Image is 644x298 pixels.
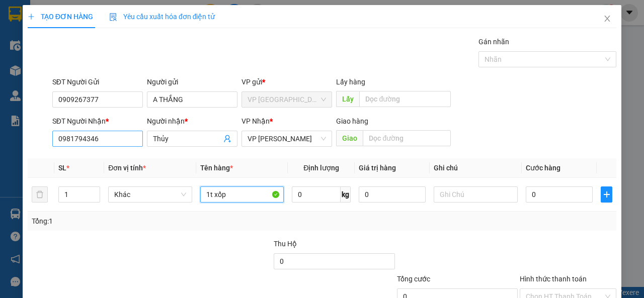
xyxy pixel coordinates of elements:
div: Nhận: VP [PERSON_NAME] [105,59,181,80]
input: VD: Bàn, Ghế [200,186,284,203]
button: delete [32,186,48,203]
span: plus [28,13,35,20]
input: Ghi Chú [434,186,518,203]
div: SĐT Người Nhận [52,116,143,127]
input: Dọc đường [363,130,450,146]
div: Người nhận [147,116,237,127]
span: VP Đà Lạt [248,92,326,107]
span: Lấy [336,91,359,107]
span: Giá trị hàng [359,164,396,172]
span: kg [341,186,351,203]
span: Tên hàng [200,164,233,172]
div: Tổng: 1 [32,216,250,227]
span: Giao hàng [336,117,368,125]
input: 0 [359,186,426,203]
span: Yêu cầu xuất hóa đơn điện tử [109,13,215,21]
span: close [603,15,611,23]
div: SĐT Người Gửi [52,76,143,87]
span: user-add [223,135,231,143]
span: Khác [114,187,186,202]
span: Giao [336,130,363,146]
button: plus [601,186,612,203]
span: VP Phan Thiết [248,131,326,146]
text: DLT2509120005 [57,42,132,53]
span: Thu Hộ [274,240,297,248]
span: VP Nhận [242,117,270,125]
div: VP gửi [242,76,332,87]
span: Tổng cước [397,275,430,283]
span: TẠO ĐƠN HÀNG [28,13,93,21]
img: icon [109,13,117,21]
div: Gửi: VP [GEOGRAPHIC_DATA] [8,59,100,80]
div: Người gửi [147,76,237,87]
span: plus [601,190,612,198]
label: Hình thức thanh toán [520,275,587,283]
span: SL [58,164,66,172]
button: Close [593,5,621,33]
span: Lấy hàng [336,78,365,86]
input: Dọc đường [359,91,450,107]
label: Gán nhãn [478,38,509,46]
th: Ghi chú [430,158,522,178]
span: Cước hàng [526,164,560,172]
span: Đơn vị tính [108,164,146,172]
span: Định lượng [303,164,339,172]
